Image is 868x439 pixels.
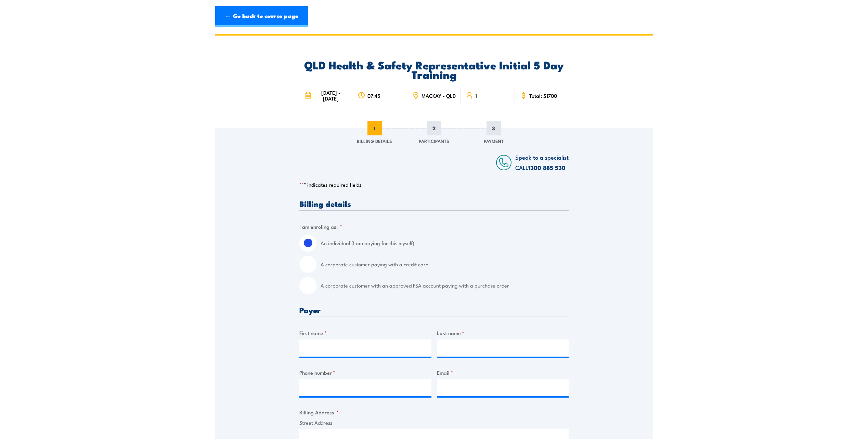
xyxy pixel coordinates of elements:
[528,163,566,172] a: 1300 885 530
[487,121,501,135] span: 3
[299,200,569,208] h3: Billing details
[299,408,339,416] legend: Billing Address
[321,256,569,273] label: A corporate customer paying with a credit card
[299,60,569,79] h2: QLD Health & Safety Representative Initial 5 Day Training
[357,137,392,144] span: Billing Details
[367,121,382,135] span: 1
[419,137,449,144] span: Participants
[299,181,569,188] p: " " indicates required fields
[313,90,348,101] span: [DATE] - [DATE]
[475,93,477,98] span: 1
[515,153,569,172] span: Speak to a specialist CALL
[299,419,569,427] label: Street Address
[321,277,569,294] label: A corporate customer with an approved FSA account paying with a purchase order
[299,306,569,314] h3: Payer
[321,235,569,252] label: An individual (I am paying for this myself)
[299,369,431,376] label: Phone number
[427,121,441,135] span: 2
[437,329,569,337] label: Last name
[299,329,431,337] label: First name
[422,93,456,98] span: MACKAY - QLD
[529,93,557,98] span: Total: $1700
[215,6,308,27] a: ← Go back to course page
[437,369,569,376] label: Email
[299,223,342,230] legend: I am enroling as:
[367,93,380,98] span: 07:45
[484,137,504,144] span: Payment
